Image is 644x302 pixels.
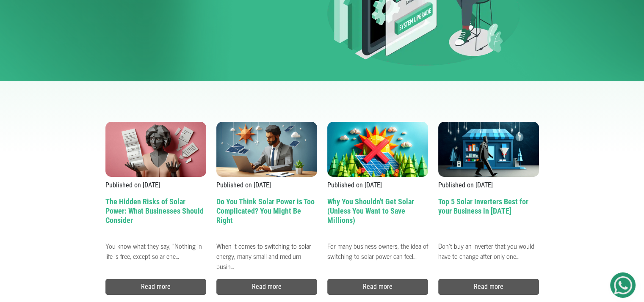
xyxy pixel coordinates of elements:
p: Published on [DATE] [438,180,539,190]
p: Published on [DATE] [105,180,206,190]
p: Don't buy an inverter that you would have to change after only one… [438,237,539,258]
img: Get Started On Earthbond Via Whatsapp [614,276,632,294]
h2: Top 5 Solar Inverters Best for your Business in [DATE] [438,197,539,237]
a: Published on [DATE] The Hidden Risks of Solar Power: What Businesses Should Consider You know wha... [105,122,206,258]
h2: Why You Shouldn't Get Solar (Unless You Want to Save Millions) [327,197,428,237]
h2: The Hidden Risks of Solar Power: What Businesses Should Consider [105,197,206,237]
a: Read more [105,279,206,295]
a: Read more [216,279,317,295]
a: Read more [438,279,539,295]
a: Published on [DATE] Why You Shouldn't Get Solar (Unless You Want to Save Millions) For many busin... [327,122,428,258]
p: For many business owners, the idea of switching to solar power can feel… [327,237,428,258]
a: Published on [DATE] Top 5 Solar Inverters Best for your Business in [DATE] Don't buy an inverter ... [438,122,539,258]
p: Published on [DATE] [327,180,428,190]
p: You know what they say, "Nothing in life is free, except solar ene… [105,237,206,258]
h2: Do You Think Solar Power is Too Complicated? You Might Be Right [216,197,317,237]
p: Published on [DATE] [216,180,317,190]
a: Read more [327,279,428,295]
p: When it comes to switching to solar energy, many small and medium busin… [216,237,317,258]
a: Published on [DATE] Do You Think Solar Power is Too Complicated? You Might Be Right When it comes... [216,122,317,258]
